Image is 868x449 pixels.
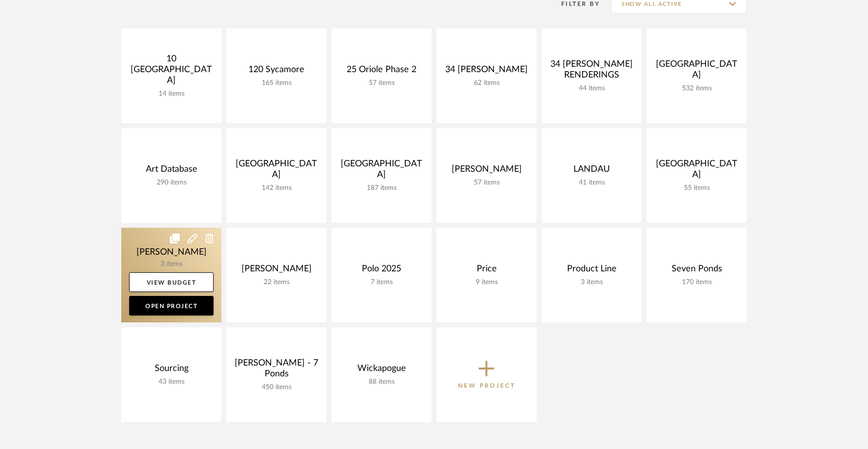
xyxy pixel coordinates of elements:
div: 14 items [129,90,214,98]
div: 3 items [549,278,634,287]
div: 43 items [129,378,214,386]
div: LANDAU [549,164,634,179]
div: 41 items [549,179,634,187]
div: 44 items [549,84,634,93]
div: Polo 2025 [339,264,424,278]
div: 62 items [444,79,529,87]
div: Seven Ponds [654,264,739,278]
div: [PERSON_NAME] [234,264,319,278]
div: 22 items [234,278,319,287]
div: 34 [PERSON_NAME] [444,64,529,79]
p: New Project [458,381,515,391]
div: [PERSON_NAME] [444,164,529,179]
div: 57 items [339,79,424,87]
div: 10 [GEOGRAPHIC_DATA] [129,53,214,90]
div: 532 items [654,84,739,93]
div: Art Database [129,164,214,179]
div: 25 Oriole Phase 2 [339,64,424,79]
div: [GEOGRAPHIC_DATA] [234,158,319,184]
div: 88 items [339,378,424,386]
div: [PERSON_NAME] - 7 Ponds [234,358,319,383]
div: Product Line [549,264,634,278]
div: 165 items [234,79,319,87]
div: 55 items [654,184,739,192]
a: View Budget [129,272,214,292]
div: 120 Sycamore [234,64,319,79]
div: Sourcing [129,363,214,378]
div: [GEOGRAPHIC_DATA] [654,59,739,84]
div: 170 items [654,278,739,287]
a: Open Project [129,296,214,316]
button: New Project [436,327,537,422]
div: 7 items [339,278,424,287]
div: [GEOGRAPHIC_DATA] [654,158,739,184]
div: 187 items [339,184,424,192]
div: 34 [PERSON_NAME] RENDERINGS [549,59,634,84]
div: 450 items [234,383,319,392]
div: 9 items [444,278,529,287]
div: Price [444,264,529,278]
div: 290 items [129,179,214,187]
div: [GEOGRAPHIC_DATA] [339,158,424,184]
div: 142 items [234,184,319,192]
div: Wickapogue [339,363,424,378]
div: 57 items [444,179,529,187]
